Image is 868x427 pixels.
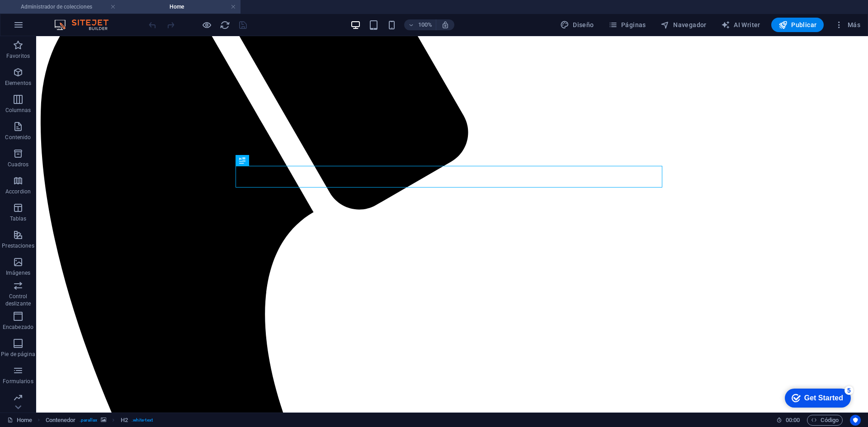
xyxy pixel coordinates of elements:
[717,18,764,32] button: AI Writer
[219,19,230,30] button: reload
[850,415,861,426] button: Usercentrics
[835,20,860,29] span: Más
[807,415,843,426] button: Código
[557,18,598,32] button: Diseño
[80,415,98,426] span: . parallax
[6,269,30,277] p: Imágenes
[67,2,76,11] div: 5
[657,18,710,32] button: Navegador
[1,351,35,358] p: Pie de página
[441,21,449,29] i: Al redimensionar, ajustar el nivel de zoom automáticamente para ajustarse al dispositivo elegido.
[609,20,646,29] span: Páginas
[605,18,650,32] button: Páginas
[560,20,594,29] span: Diseño
[46,415,76,426] span: Haz clic para seleccionar y doble clic para editar
[52,19,120,30] img: Editor Logo
[8,161,29,168] p: Cuadros
[811,415,839,426] span: Código
[771,18,824,32] button: Publicar
[404,19,436,30] button: 100%
[5,107,31,114] p: Columnas
[121,415,128,426] span: Haz clic para seleccionar y doble clic para editar
[778,20,817,29] span: Publicar
[6,52,30,60] p: Favoritos
[2,242,34,249] p: Prestaciones
[132,415,153,426] span: . white-text
[46,415,153,426] nav: breadcrumb
[831,18,864,32] button: Más
[7,415,32,426] a: Haz clic para cancelar la selección y doble clic para abrir páginas
[27,10,66,18] div: Get Started
[101,418,106,422] i: Este elemento contiene un fondo
[3,324,33,331] p: Encabezado
[120,2,241,12] h4: Home
[10,215,27,222] p: Tablas
[5,80,31,87] p: Elementos
[557,18,598,32] div: Diseño (Ctrl+Alt+Y)
[3,378,33,385] p: Formularios
[776,415,800,426] h6: Tiempo de la sesión
[721,20,760,29] span: AI Writer
[7,5,73,23] div: Get Started 5 items remaining, 0% complete
[418,19,432,30] h6: 100%
[786,415,800,426] span: 00 00
[660,20,707,29] span: Navegador
[5,188,31,195] p: Accordion
[5,134,31,141] p: Contenido
[792,417,793,423] span: :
